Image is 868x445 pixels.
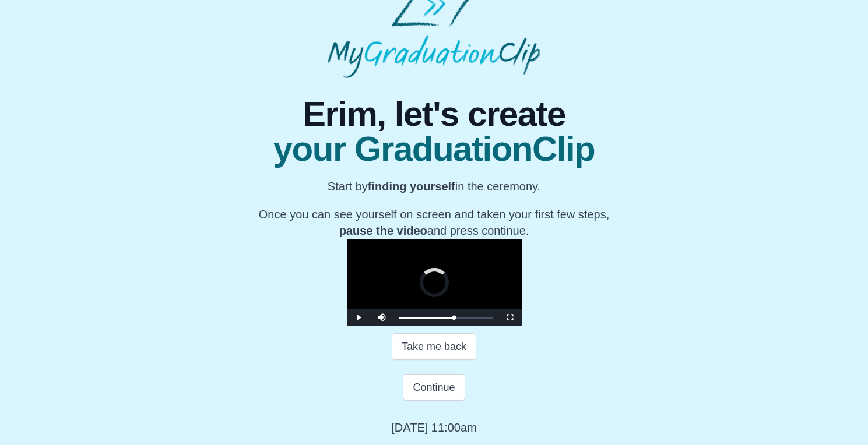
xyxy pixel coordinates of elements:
[399,317,493,319] div: Progress Bar
[392,333,476,360] button: Take me back
[347,309,370,326] button: Play
[403,374,465,401] button: Continue
[259,132,609,167] span: your GraduationClip
[259,178,609,195] p: Start by in the ceremony.
[339,224,427,237] b: pause the video
[370,309,393,326] button: Mute
[347,239,522,326] div: Video Player
[259,206,609,239] p: Once you can see yourself on screen and taken your first few steps, and press continue.
[391,419,476,436] p: [DATE] 11:00am
[368,180,455,193] b: finding yourself
[498,309,522,326] button: Fullscreen
[259,97,609,132] span: Erim, let's create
